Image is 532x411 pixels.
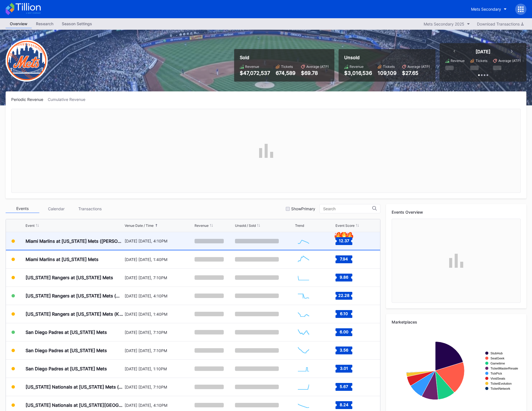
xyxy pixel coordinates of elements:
div: Events [6,204,39,213]
div: [DATE] [476,49,490,54]
text: TickPick [490,372,502,375]
text: 6.00 [339,329,348,334]
text: SeatGeek [490,357,504,360]
div: Event Score [335,223,355,228]
div: [DATE] [DATE], 4:10PM [125,294,193,298]
div: Tickets [281,64,293,69]
div: San Diego Padres at [US_STATE] Mets [26,366,107,371]
button: Mets Secondary 2025 [421,20,473,28]
div: Transactions [73,204,107,213]
div: Miami Marlins at [US_STATE] Mets [26,257,99,262]
div: [US_STATE] Rangers at [US_STATE] Mets (Kids Color-In Lunchbox Giveaway) [26,311,123,317]
div: Average (ATP) [306,64,329,69]
div: [DATE] [DATE], 1:40PM [125,257,193,262]
div: Cumulative Revenue [48,97,90,102]
div: $69.78 [301,70,329,76]
img: New-York-Mets-Transparent.png [6,40,48,82]
svg: Chart title [295,307,312,321]
svg: Chart title [295,271,312,285]
svg: Chart title [295,343,312,357]
div: [DATE] [DATE], 7:10PM [125,348,193,353]
text: 22.28 [338,293,350,298]
div: San Diego Padres at [US_STATE] Mets [26,348,107,353]
div: Revenue [451,59,465,63]
div: Revenue [245,64,259,69]
div: [DATE] [DATE], 4:10PM [125,403,193,408]
div: Calendar [39,204,73,213]
svg: Chart title [295,252,312,266]
div: Revenue [350,64,364,69]
div: Mets Secondary 2025 [424,22,464,26]
text: 9.86 [339,275,348,280]
div: 109,109 [378,70,396,76]
div: [US_STATE] Rangers at [US_STATE] Mets [26,275,113,280]
text: 7.94 [340,257,348,261]
input: Search [323,207,372,211]
text: 8.24 [339,402,348,407]
div: Sold [240,55,329,60]
div: $27.65 [402,70,430,76]
div: [DATE] [DATE], 1:40PM [125,312,193,317]
div: Mets Secondary [471,7,501,11]
div: Average (ATP) [407,64,430,69]
div: [US_STATE] Nationals at [US_STATE] Mets (Pop-Up Home Run Apple Giveaway) [26,384,123,390]
div: $47,072,537 [240,70,270,76]
svg: Chart title [295,234,312,248]
svg: Chart title [295,380,312,394]
div: Event [26,223,35,228]
svg: Chart title [295,362,312,376]
div: Research [32,20,58,28]
text: 12.37 [339,238,349,243]
div: Download Transactions [477,22,524,26]
button: Mets Secondary [467,4,511,14]
div: [DATE] [DATE], 7:10PM [125,275,193,280]
button: Download Transactions [474,20,526,28]
div: Venue Date / Time [125,223,154,228]
text: VividSeats [490,377,505,380]
div: 674,589 [276,70,295,76]
div: Revenue [195,223,209,228]
div: Miami Marlins at [US_STATE] Mets ([PERSON_NAME] Giveaway) [26,238,123,244]
text: 6.10 [340,311,348,316]
div: Marketplaces [392,320,521,324]
svg: Chart title [295,325,312,339]
div: Unsold [344,55,430,60]
div: Tickets [476,59,487,63]
text: Gametime [490,362,505,365]
text: StubHub [490,352,503,355]
div: Average (ATP) [498,59,521,63]
div: Season Settings [58,20,96,28]
div: Trend [295,223,304,228]
div: Show Primary [291,206,315,211]
text: TicketEvolution [490,382,512,385]
div: [DATE] [DATE], 4:10PM [125,239,193,243]
text: 5.67 [340,384,348,389]
text: 3.01 [340,366,348,371]
text: 3.56 [339,348,348,352]
div: [DATE] [DATE], 7:10PM [125,330,193,335]
div: $3,016,536 [344,70,372,76]
text: TicketMasterResale [490,367,518,370]
div: Unsold / Sold [235,223,256,228]
a: Overview [6,20,32,28]
div: San Diego Padres at [US_STATE] Mets [26,329,107,335]
text: TicketNetwork [490,387,510,390]
div: Events Overview [392,210,521,214]
div: [DATE] [DATE], 1:10PM [125,366,193,371]
div: [DATE] [DATE], 7:10PM [125,385,193,389]
svg: Chart title [295,289,312,303]
div: [US_STATE] Rangers at [US_STATE] Mets (Mets Alumni Classic/Mrs. Met Taxicab [GEOGRAPHIC_DATA] Giv... [26,293,123,299]
div: [US_STATE] Nationals at [US_STATE][GEOGRAPHIC_DATA] (Long Sleeve T-Shirt Giveaway) [26,402,123,408]
div: Tickets [383,64,395,69]
div: Periodic Revenue [11,97,48,102]
a: Research [32,20,58,28]
a: Season Settings [58,20,96,28]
